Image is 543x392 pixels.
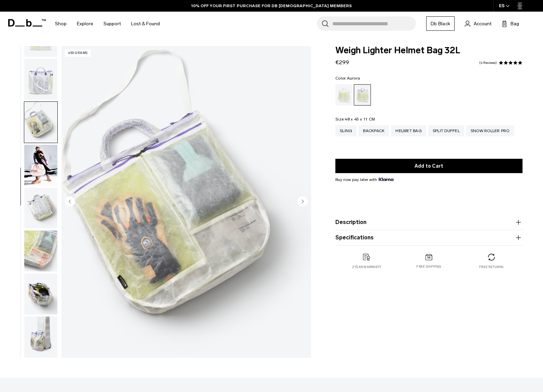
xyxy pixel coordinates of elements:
p: Free shipping [416,264,441,269]
nav: Main Navigation [50,12,165,36]
a: Aurora [354,84,371,106]
button: Weigh_Lighter_Helmet_Bag_32L_6.png [24,230,58,272]
a: Db Black [426,16,455,31]
button: Previous slide [65,196,75,208]
span: Aurora [347,76,360,81]
a: Helmet Bag [391,125,426,136]
a: Snow Roller Pro [466,125,514,136]
button: Specifications [335,234,523,242]
a: Split Duffel [428,125,464,136]
button: Next slide [297,196,308,208]
li: 5 / 10 [61,46,311,358]
span: Bag [511,20,519,27]
img: Weigh_Lighter_Helmet_Bag_32L_4.png [61,46,311,358]
button: Bag [502,19,519,28]
a: Diffusion [335,84,352,106]
img: Weigh_Lighter_Helmet_Bag_32L_4.png [24,102,57,143]
a: Sling [335,125,357,136]
button: Weigh_Lighter_Helmet_Bag_32L_5.png [24,187,58,229]
img: Weigh Lighter Helmet Bag 32L Aurora [24,145,57,186]
button: Weigh_Lighter_Helmet_Bag_32L_3.png [24,58,58,100]
a: Account [465,19,491,28]
button: Weigh_Lighter_Helmet_Bag_32L_7.png [24,273,58,315]
a: 4 reviews [479,61,497,65]
img: Weigh_Lighter_Helmet_Bag_32L_7.png [24,274,57,314]
p: Free returns [479,265,503,269]
p: 450 grams [65,50,91,57]
a: Lost & Found [131,12,160,36]
span: Buy now pay later with [335,177,393,183]
a: Support [103,12,121,36]
img: Weigh_Lighter_Helmet_Bag_32L_8.png [24,317,57,358]
button: Weigh_Lighter_Helmet_Bag_32L_4.png [24,101,58,143]
legend: Size: [335,117,375,121]
img: Weigh_Lighter_Helmet_Bag_32L_5.png [24,188,57,229]
span: Weigh Lighter Helmet Bag 32L [335,46,523,55]
span: €299 [335,59,349,66]
span: Account [474,20,491,27]
button: Add to Cart [335,159,523,173]
img: {"height" => 20, "alt" => "Klarna"} [379,178,393,181]
a: Backpack [359,125,389,136]
span: 48 x 45 x 11 CM [345,117,375,122]
legend: Color: [335,76,360,80]
button: Weigh_Lighter_Helmet_Bag_32L_8.png [24,316,58,358]
img: Weigh_Lighter_Helmet_Bag_32L_3.png [24,59,57,100]
a: Shop [55,12,67,36]
a: 10% OFF YOUR FIRST PURCHASE FOR DB [DEMOGRAPHIC_DATA] MEMBERS [191,3,352,9]
button: Description [335,218,523,226]
img: Weigh_Lighter_Helmet_Bag_32L_6.png [24,230,57,271]
a: Explore [77,12,93,36]
p: 2 year warranty [352,265,381,269]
